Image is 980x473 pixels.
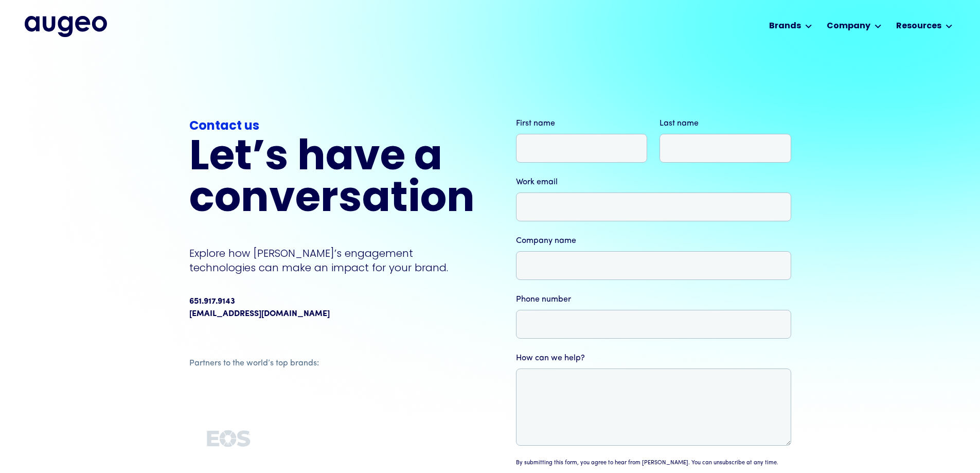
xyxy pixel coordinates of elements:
div: Brands [769,20,801,32]
a: home [25,16,107,37]
label: First name [516,117,648,130]
div: Company [827,20,870,32]
img: Augeo's full logo in midnight blue. [25,16,107,37]
label: Last name [660,117,791,130]
div: Contact us [189,117,475,136]
label: Phone number [516,293,791,306]
div: By submitting this form, you agree to hear from [PERSON_NAME]. You can unsubscribe at any time. [516,459,778,468]
label: How can we help? [516,352,791,364]
div: Resources [896,20,941,32]
div: Partners to the world’s top brands: [189,357,475,370]
div: 651.917.9143 [189,295,235,308]
img: Client logo who trusts Augeo to maximize engagement. [189,422,268,455]
label: Work email [516,176,791,188]
p: Explore how [PERSON_NAME]’s engagement technologies can make an impact for your brand. [189,246,475,275]
h2: Let’s have a conversation [189,138,475,221]
label: Company name [516,235,791,247]
a: [EMAIL_ADDRESS][DOMAIN_NAME] [189,308,330,320]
